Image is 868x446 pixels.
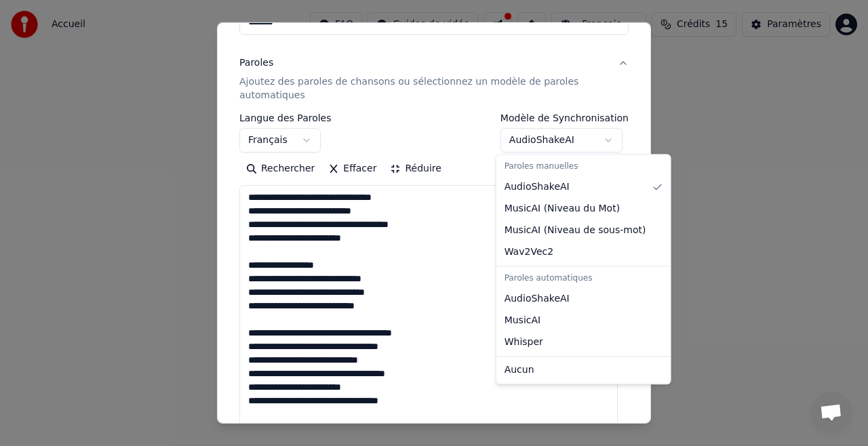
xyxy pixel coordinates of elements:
[499,157,668,176] div: Paroles manuelles
[505,202,620,216] span: MusicAI ( Niveau du Mot )
[505,292,570,306] span: AudioShakeAI
[505,336,543,349] span: Whisper
[505,245,553,259] span: Wav2Vec2
[505,224,646,237] span: MusicAI ( Niveau de sous-mot )
[499,269,668,288] div: Paroles automatiques
[505,363,534,377] span: Aucun
[505,314,541,327] span: MusicAI
[505,180,570,194] span: AudioShakeAI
